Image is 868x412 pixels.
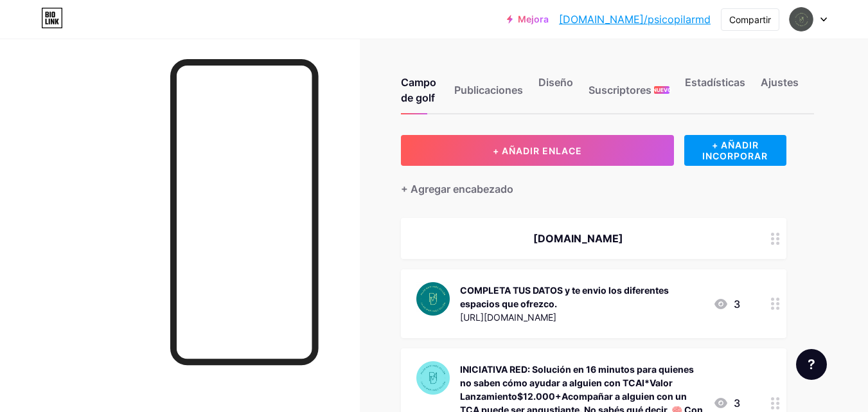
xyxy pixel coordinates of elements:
[559,12,711,27] a: [DOMAIN_NAME]/psicopilarmd
[416,282,450,316] img: COMPLETA TUS DATOS y te envio los diferentes espacios que ofrezco.
[533,232,623,245] font: [DOMAIN_NAME]
[401,135,674,166] button: + AÑADIR ENLACE
[460,285,669,309] font: COMPLETA TUS DATOS y te envio los diferentes espacios que ofrezco.
[789,7,813,31] img: psicopilarmd
[653,87,671,93] font: NUEVO
[702,139,768,161] font: + AÑADIR INCORPORAR
[454,84,523,96] font: Publicaciones
[734,298,740,310] font: 3
[729,14,771,25] font: Compartir
[761,76,799,89] font: Ajustes
[493,145,582,156] font: + AÑADIR ENLACE
[538,76,573,89] font: Diseño
[559,13,711,26] font: [DOMAIN_NAME]/psicopilarmd
[685,76,745,89] font: Estadísticas
[460,312,556,323] font: [URL][DOMAIN_NAME]
[589,84,651,96] font: Suscriptores
[416,361,450,395] img: INICIATIVA RED: Solución en 16 minutos para quienes no saben cómo ayudar a alguien con TCAI*Valor...
[734,397,740,409] font: 3
[518,13,549,24] font: Mejora
[401,76,436,104] font: Campo de golf
[401,183,513,195] font: + Agregar encabezado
